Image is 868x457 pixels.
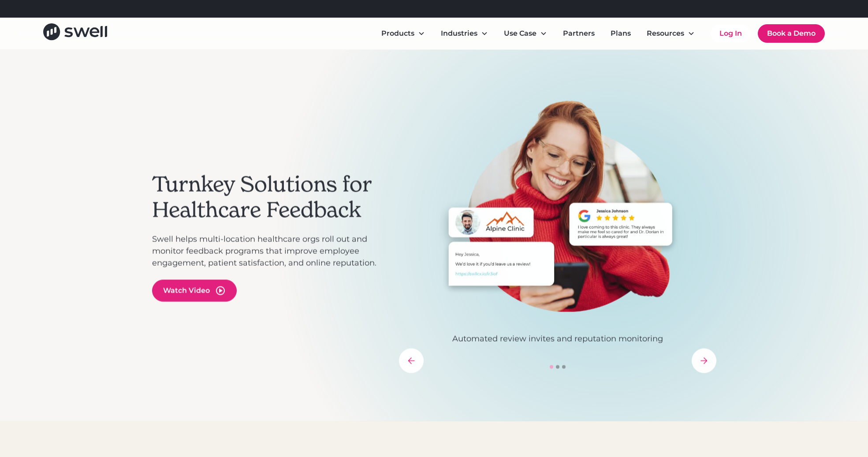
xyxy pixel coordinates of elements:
div: Resources [640,25,702,42]
div: Show slide 2 of 3 [556,365,559,368]
div: next slide [692,348,716,373]
div: Watch Video [163,285,210,296]
div: Products [374,25,432,42]
h2: Turnkey Solutions for Healthcare Feedback [152,172,390,223]
div: Use Case [504,28,536,39]
div: Products [381,28,414,39]
a: Log In [711,25,751,42]
div: Resources [647,28,684,39]
div: Show slide 3 of 3 [562,365,566,368]
div: previous slide [399,348,424,373]
p: Swell helps multi-location healthcare orgs roll out and monitor feedback programs that improve em... [152,233,390,269]
a: Book a Demo [758,24,825,43]
div: Use Case [497,25,554,42]
div: Show slide 1 of 3 [550,365,553,368]
a: Plans [604,25,638,42]
div: Industries [434,25,495,42]
a: open lightbox [152,279,237,301]
div: Industries [441,28,477,39]
a: home [43,23,107,43]
p: Automated review invites and reputation monitoring [399,333,716,345]
div: carousel [399,100,716,373]
div: 1 of 3 [399,100,716,345]
a: Partners [556,25,602,42]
